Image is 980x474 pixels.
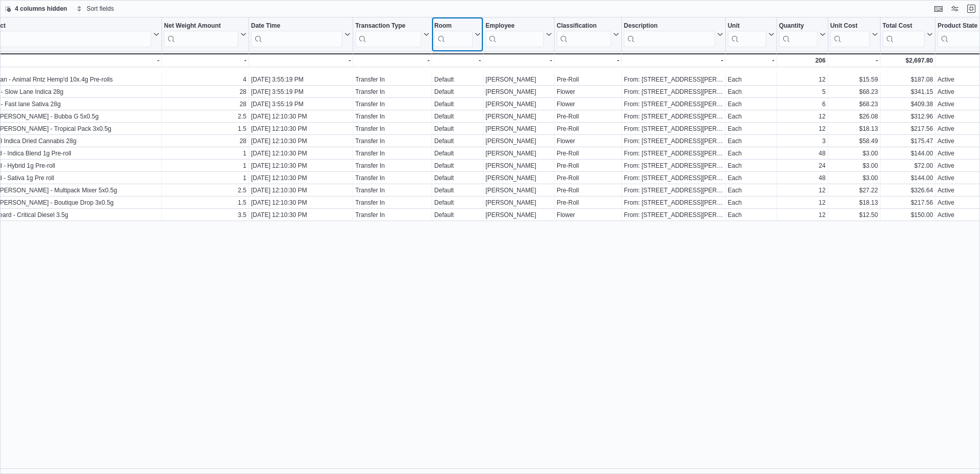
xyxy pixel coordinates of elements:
button: Description [624,22,723,47]
div: $3.00 [830,149,878,157]
div: Default [434,100,481,108]
div: Each [728,211,774,219]
button: Room [434,22,481,47]
div: $68.23 [830,100,878,108]
div: Each [728,149,774,157]
div: 12 [779,186,826,194]
div: $18.13 [830,125,878,133]
div: $2,697.80 [883,56,933,65]
div: $68.23 [830,88,878,96]
div: 24 [779,162,826,170]
div: Total Cost [883,22,925,47]
div: Each [728,88,774,96]
div: 1.5 [164,199,247,207]
div: Employee [485,22,544,47]
div: [DATE] 12:10:30 PM [251,112,351,121]
div: Transfer In [355,88,430,96]
button: Exit fullscreen [965,3,977,15]
div: [DATE] 12:10:30 PM [251,186,351,194]
div: [PERSON_NAME] [485,112,552,121]
div: [PERSON_NAME] [485,100,552,108]
div: Unit [728,22,766,47]
div: Transfer In [355,186,430,194]
div: Transfer In [355,162,430,170]
div: 48 [779,149,826,157]
div: Default [434,112,481,121]
div: Default [434,211,481,219]
div: [DATE] 3:55:19 PM [251,100,351,108]
div: 2.5 [164,186,247,194]
div: From: [STREET_ADDRESS][PERSON_NAME] [624,75,723,84]
div: [PERSON_NAME] [485,125,552,133]
div: Each [728,112,774,121]
div: $175.47 [883,137,933,145]
div: $144.00 [883,149,933,157]
div: [DATE] 3:55:19 PM [251,88,351,96]
div: Default [434,88,481,96]
div: $3.00 [830,174,878,182]
div: [PERSON_NAME] [485,162,552,170]
div: [DATE] 3:55:19 PM [251,75,351,84]
div: 3 [779,137,826,145]
div: Description [624,22,715,47]
div: Flower [557,100,619,108]
div: Date Time [251,22,342,47]
div: Each [728,162,774,170]
div: 206 [779,56,826,65]
button: Classification [557,22,619,47]
div: From: [STREET_ADDRESS][PERSON_NAME] [624,125,723,133]
div: $144.00 [883,174,933,182]
div: $72.00 [883,162,933,170]
div: Default [434,186,481,194]
span: Sort fields [87,5,114,13]
div: Default [434,162,481,170]
div: [PERSON_NAME] [485,174,552,182]
div: From: [STREET_ADDRESS][PERSON_NAME] [624,211,723,219]
div: $18.13 [830,199,878,207]
button: Unit [728,22,774,47]
div: Default [434,75,481,84]
div: [DATE] 12:10:30 PM [251,174,351,182]
div: [PERSON_NAME] [485,186,552,194]
div: Net Weight Amount [164,22,238,31]
div: 48 [779,174,826,182]
button: Quantity [779,22,826,47]
div: Room [434,22,473,47]
div: 28 [164,100,247,108]
div: 1 [164,149,247,157]
button: Total Cost [883,22,933,47]
div: Default [434,149,481,157]
div: Pre-Roll [557,149,619,157]
div: Pre-Roll [557,75,619,84]
div: [DATE] 12:10:30 PM [251,199,351,207]
div: From: [STREET_ADDRESS][PERSON_NAME] [624,186,723,194]
div: Each [728,100,774,108]
div: 1.5 [164,125,247,133]
div: $26.08 [830,112,878,121]
button: Unit Cost [830,22,878,47]
div: - [830,56,878,65]
button: Date Time [251,22,351,47]
div: Unit Cost [830,22,870,47]
div: - [624,56,723,65]
div: [PERSON_NAME] [485,137,552,145]
div: From: [STREET_ADDRESS][PERSON_NAME] [624,199,723,207]
button: Transaction Type [355,22,430,47]
div: Each [728,125,774,133]
div: Flower [557,88,619,96]
div: From: [STREET_ADDRESS][PERSON_NAME] [624,174,723,182]
div: $409.38 [883,100,933,108]
div: From: [STREET_ADDRESS][PERSON_NAME] [624,162,723,170]
div: $217.56 [883,199,933,207]
div: Room [434,22,473,31]
div: - [251,56,351,65]
button: Employee [485,22,552,47]
div: 12 [779,125,826,133]
div: - [434,56,481,65]
div: $326.64 [883,186,933,194]
div: [DATE] 12:10:30 PM [251,149,351,157]
div: Pre-Roll [557,112,619,121]
button: Keyboard shortcuts [932,3,945,15]
div: [DATE] 12:10:30 PM [251,125,351,133]
div: [DATE] 12:10:30 PM [251,137,351,145]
